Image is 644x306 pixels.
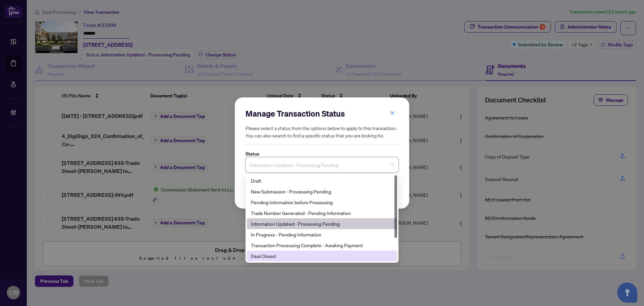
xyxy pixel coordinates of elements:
[390,111,395,115] span: close
[251,209,393,217] div: Trade Number Generated - Pending Information
[251,199,393,206] div: Pending Information before Processing
[247,240,397,251] div: Transaction Processing Complete - Awaiting Payment
[251,188,393,195] div: New Submission - Processing Pending
[247,218,397,229] div: Information Updated - Processing Pending
[246,108,398,119] h2: Manage Transaction Status
[251,220,393,227] div: Information Updated - Processing Pending
[251,252,393,260] div: Deal Closed
[617,282,637,303] button: Open asap
[247,251,397,261] div: Deal Closed
[251,231,393,238] div: In Progress - Pending Information
[247,186,397,197] div: New Submission - Processing Pending
[247,208,397,218] div: Trade Number Generated - Pending Information
[250,159,394,171] span: Information Updated - Processing Pending
[246,124,398,139] h5: Please select a status from the options below to apply to this transaction. You can also search t...
[247,229,397,240] div: In Progress - Pending Information
[251,177,393,184] div: Draft
[251,242,393,249] div: Transaction Processing Complete - Awaiting Payment
[246,150,398,158] label: Status
[247,197,397,208] div: Pending Information before Processing
[247,175,397,186] div: Draft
